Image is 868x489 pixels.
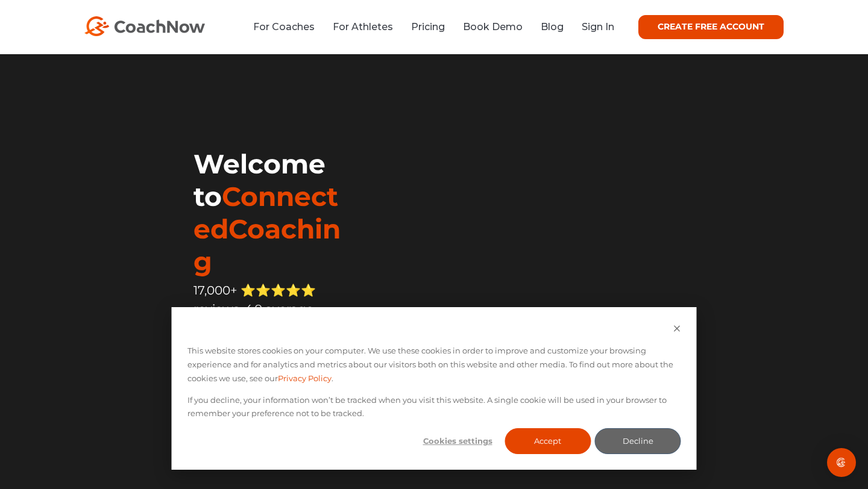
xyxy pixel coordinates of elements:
a: Pricing [411,21,445,33]
p: If you decline, your information won’t be tracked when you visit this website. A single cookie wi... [187,393,681,421]
h1: Welcome to [193,148,348,278]
div: Open Intercom Messenger [827,448,856,477]
a: Privacy Policy [278,372,332,385]
button: Decline [595,428,681,454]
a: For Athletes [333,21,393,33]
a: Blog [541,21,564,33]
div: Cookie banner [172,307,697,470]
span: ConnectedCoaching [193,180,341,278]
a: Book Demo [463,21,523,33]
button: Accept [505,428,591,454]
a: Sign In [582,21,614,33]
button: Dismiss cookie banner [673,323,681,337]
a: CREATE FREE ACCOUNT [638,15,784,39]
span: 17,000+ ⭐️⭐️⭐️⭐️⭐️ reviews, 4.9 average rating – CoachNow is the highest rated coaching app in th... [193,283,344,372]
button: Cookies settings [415,428,501,454]
img: CoachNow Logo [84,16,205,36]
p: This website stores cookies on your computer. We use these cookies in order to improve and custom... [187,344,681,385]
a: For Coaches [253,21,315,33]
